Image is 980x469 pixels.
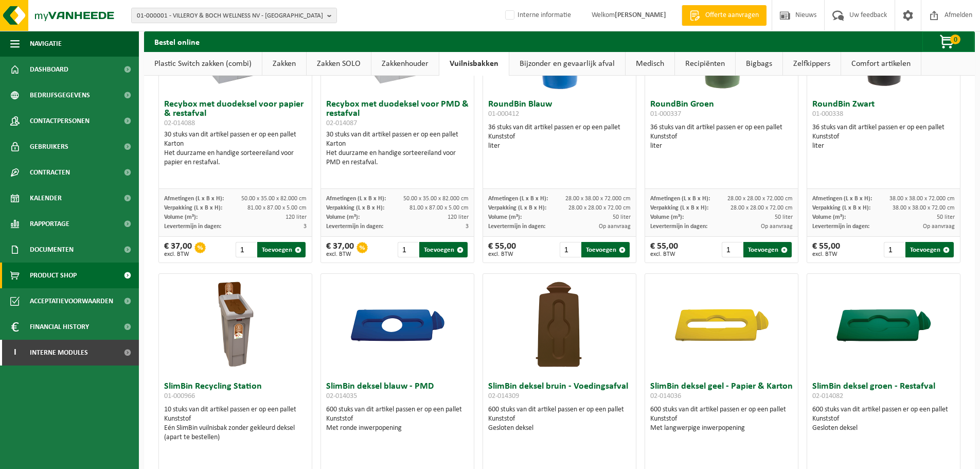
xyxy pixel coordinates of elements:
[164,242,192,257] div: € 37,00
[326,130,469,167] div: 30 stuks van dit artikel passen er op een pallet
[650,242,678,257] div: € 55,00
[30,31,62,57] span: Navigatie
[613,214,631,220] span: 50 liter
[326,205,384,211] span: Verpakking (L x B x H):
[164,223,221,230] span: Levertermijn in dagen:
[10,340,20,366] span: I
[326,100,469,128] h3: Recybox met duodeksel voor PMD & restafval
[326,382,469,403] h3: SlimBin deksel blauw - PMD
[650,132,793,142] div: Kunststof
[164,214,198,220] span: Volume (m³):
[30,134,68,160] span: Gebruikers
[812,100,955,120] h3: RoundBin Zwart
[812,414,955,424] div: Kunststof
[650,205,708,211] span: Verpakking (L x B x H):
[403,196,469,202] span: 50.00 x 35.00 x 82.000 cm
[488,251,516,257] span: excl. BTW
[257,242,306,257] button: Toevoegen
[736,52,782,76] a: Bigbags
[488,196,548,202] span: Afmetingen (L x B x H):
[439,52,509,76] a: Vuilnisbakken
[262,52,306,76] a: Zakken
[371,52,439,76] a: Zakkenhouder
[30,237,74,263] span: Documenten
[419,242,468,257] button: Toevoegen
[131,8,337,23] button: 01-000001 - VILLEROY & BOCH WELLNESS NV - [GEOGRAPHIC_DATA]
[30,288,113,314] span: Acceptatievoorwaarden
[488,382,631,403] h3: SlimBin deksel bruin - Voedingsafval
[30,340,88,366] span: Interne modules
[30,185,62,211] span: Kalender
[488,142,631,151] div: liter
[30,82,90,108] span: Bedrijfsgegevens
[884,242,905,257] input: 1
[448,214,469,220] span: 120 liter
[650,414,793,424] div: Kunststof
[30,263,77,288] span: Product Shop
[466,223,469,230] span: 3
[326,424,469,433] div: Met ronde inwerpopening
[568,205,631,211] span: 28.00 x 28.00 x 72.00 cm
[488,100,631,120] h3: RoundBin Blauw
[841,52,921,76] a: Comfort artikelen
[326,242,354,257] div: € 37,00
[488,242,516,257] div: € 55,00
[144,52,262,76] a: Plastic Switch zakken (combi)
[783,52,841,76] a: Zelfkippers
[727,196,793,202] span: 28.00 x 28.00 x 72.000 cm
[722,242,743,257] input: 1
[30,160,70,185] span: Contracten
[304,223,307,230] span: 3
[164,405,307,442] div: 10 stuks van dit artikel passen er op een pallet
[650,123,793,151] div: 36 stuks van dit artikel passen er op een pallet
[812,110,843,118] span: 01-000338
[615,11,666,19] strong: [PERSON_NAME]
[164,205,222,211] span: Verpakking (L x B x H):
[626,52,674,76] a: Medisch
[137,8,323,24] span: 01-000001 - VILLEROY & BOCH WELLNESS NV - [GEOGRAPHIC_DATA]
[326,214,360,220] span: Volume (m³):
[650,100,793,120] h3: RoundBin Groen
[775,214,793,220] span: 50 liter
[30,57,68,82] span: Dashboard
[650,251,678,257] span: excl. BTW
[247,205,307,211] span: 81.00 x 87.00 x 5.00 cm
[650,392,681,400] span: 02-014036
[599,223,631,230] span: Op aanvraag
[565,196,631,202] span: 28.00 x 38.00 x 72.000 cm
[488,424,631,433] div: Gesloten deksel
[326,414,469,424] div: Kunststof
[164,392,195,400] span: 01-000966
[164,130,307,167] div: 30 stuks van dit artikel passen er op een pallet
[812,132,955,142] div: Kunststof
[30,108,90,134] span: Contactpersonen
[488,132,631,142] div: Kunststof
[893,205,955,211] span: 38.00 x 38.00 x 72.00 cm
[812,382,955,403] h3: SlimBin deksel groen - Restafval
[950,34,960,44] span: 0
[905,242,954,257] button: Toevoegen
[730,205,793,211] span: 28.00 x 28.00 x 72.00 cm
[812,196,872,202] span: Afmetingen (L x B x H):
[581,242,630,257] button: Toevoegen
[488,123,631,151] div: 36 stuks van dit artikel passen er op een pallet
[508,274,611,377] img: 02-014309
[812,424,955,433] div: Gesloten deksel
[30,314,89,340] span: Financial History
[144,31,210,51] h2: Bestel online
[326,149,469,167] div: Het duurzame en handige sorteereiland voor PMD en restafval.
[326,392,357,400] span: 02-014035
[812,223,869,230] span: Levertermijn in dagen:
[560,242,581,257] input: 1
[650,142,793,151] div: liter
[682,5,767,26] a: Offerte aanvragen
[812,405,955,433] div: 600 stuks van dit artikel passen er op een pallet
[30,211,69,237] span: Rapportage
[743,242,792,257] button: Toevoegen
[286,214,307,220] span: 120 liter
[326,196,386,202] span: Afmetingen (L x B x H):
[164,140,307,149] div: Karton
[812,242,840,257] div: € 55,00
[326,140,469,149] div: Karton
[650,382,793,403] h3: SlimBin deksel geel - Papier & Karton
